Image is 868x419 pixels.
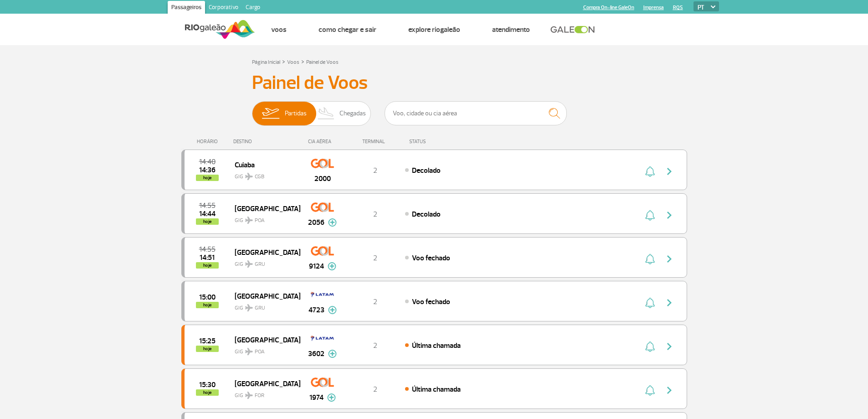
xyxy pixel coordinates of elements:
[583,5,634,10] a: Compra On-line GaleOn
[255,217,265,225] span: POA
[645,253,655,264] img: sino-painel-voo.svg
[196,389,219,396] span: hoje
[184,139,234,145] div: HORÁRIO
[282,56,285,67] a: >
[235,212,293,225] span: GIG
[645,210,655,221] img: sino-painel-voo.svg
[235,334,293,346] span: [GEOGRAPHIC_DATA]
[199,202,216,209] span: 2025-08-26 14:55:00
[492,25,530,34] a: Atendimento
[412,341,461,350] span: Última chamada
[287,59,299,66] a: Voos
[412,297,450,306] span: Voo fechado
[255,260,265,269] span: GRU
[245,392,253,399] img: destiny_airplane.svg
[199,382,216,388] span: 2025-08-26 15:30:00
[385,101,567,125] input: Voo, cidade ou cia aérea
[285,102,307,125] span: Partidas
[245,217,253,224] img: destiny_airplane.svg
[199,159,216,165] span: 2025-08-26 14:40:00
[664,166,675,177] img: seta-direita-painel-voo.svg
[645,297,655,308] img: sino-painel-voo.svg
[373,253,377,263] span: 2
[245,260,253,268] img: destiny_airplane.svg
[235,168,293,181] span: GIG
[645,166,655,177] img: sino-painel-voo.svg
[308,217,324,228] span: 2056
[245,304,253,311] img: destiny_airplane.svg
[314,173,331,184] span: 2000
[196,302,219,308] span: hoje
[373,166,377,175] span: 2
[245,348,253,355] img: destiny_airplane.svg
[233,139,300,145] div: DESTINO
[196,175,219,181] span: hoje
[412,253,450,263] span: Voo fechado
[405,139,479,145] div: STATUS
[673,5,683,10] a: RQS
[308,348,324,359] span: 3602
[328,350,337,358] img: mais-info-painel-voo.svg
[235,378,293,389] span: [GEOGRAPHIC_DATA]
[256,102,285,125] img: slider-embarque
[328,262,336,270] img: mais-info-painel-voo.svg
[643,5,664,10] a: Imprensa
[199,167,216,173] span: 2025-08-26 14:36:00
[373,385,377,394] span: 2
[255,348,265,356] span: POA
[235,159,293,171] span: Cuiaba
[645,341,655,352] img: sino-painel-voo.svg
[328,306,337,314] img: mais-info-painel-voo.svg
[252,72,616,94] h3: Painel de Voos
[235,290,293,302] span: [GEOGRAPHIC_DATA]
[373,297,377,306] span: 2
[318,25,376,34] a: Como chegar e sair
[235,202,293,214] span: [GEOGRAPHIC_DATA]
[309,261,324,272] span: 9124
[664,385,675,396] img: seta-direita-painel-voo.svg
[373,341,377,350] span: 2
[235,299,293,312] span: GIG
[301,56,304,67] a: >
[196,262,219,269] span: hoje
[199,246,216,253] span: 2025-08-26 14:55:00
[255,173,264,181] span: CGB
[664,297,675,308] img: seta-direita-painel-voo.svg
[645,385,655,396] img: sino-painel-voo.svg
[245,173,253,180] img: destiny_airplane.svg
[255,392,264,400] span: FOR
[199,294,216,300] span: 2025-08-26 15:00:00
[235,343,293,356] span: GIG
[196,346,219,352] span: hoje
[235,246,293,258] span: [GEOGRAPHIC_DATA]
[412,385,461,394] span: Última chamada
[664,253,675,264] img: seta-direita-painel-voo.svg
[200,254,215,261] span: 2025-08-26 14:51:00
[205,1,242,16] a: Corporativo
[199,338,216,344] span: 2025-08-26 15:25:00
[306,59,339,66] a: Painel de Voos
[255,304,265,312] span: GRU
[199,211,216,217] span: 2025-08-26 14:44:00
[412,210,441,219] span: Decolado
[271,25,287,34] a: Voos
[252,59,280,66] a: Página Inicial
[412,166,441,175] span: Decolado
[339,102,366,125] span: Chegadas
[664,341,675,352] img: seta-direita-painel-voo.svg
[327,393,336,402] img: mais-info-painel-voo.svg
[328,218,337,227] img: mais-info-painel-voo.svg
[308,305,324,316] span: 4723
[300,139,345,145] div: CIA AÉREA
[309,392,324,403] span: 1974
[235,387,293,400] span: GIG
[408,25,460,34] a: Explore RIOgaleão
[313,102,340,125] img: slider-desembarque
[196,218,219,225] span: hoje
[242,1,264,16] a: Cargo
[345,139,405,145] div: TERMINAL
[373,210,377,219] span: 2
[235,255,293,269] span: GIG
[168,1,205,16] a: Passageiros
[664,210,675,221] img: seta-direita-painel-voo.svg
